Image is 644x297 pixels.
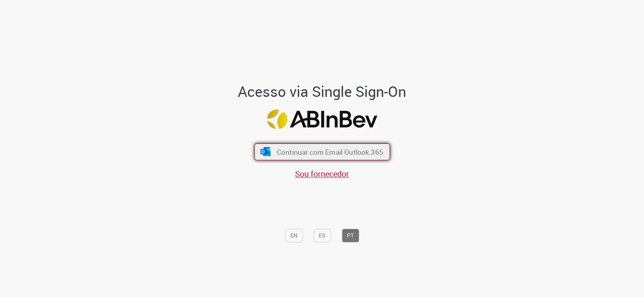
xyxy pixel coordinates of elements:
button: ES [314,229,331,242]
button: PT [342,229,359,242]
h1: Acesso via Single Sign-On [211,84,434,100]
a: Sou fornecedor [295,168,349,179]
img: Logo ABInBev [267,109,377,129]
button: EN [285,229,303,242]
button: ícone Azure/Microsoft 360 Continuar com Email Outlook 365 [254,143,390,160]
img: ícone Azure/Microsoft 360 [260,147,271,156]
span: Continuar com Email Outlook 365 [277,147,383,156]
